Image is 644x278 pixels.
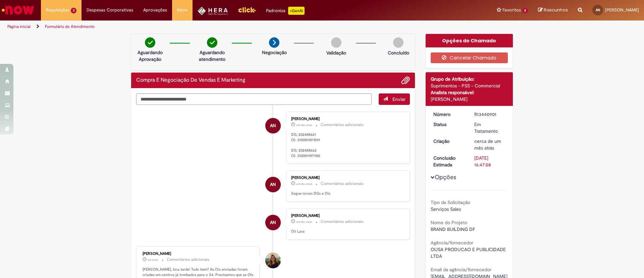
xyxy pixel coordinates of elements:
[321,122,364,128] small: Comentários adicionais
[148,258,158,262] span: 6d atrás
[291,176,403,180] div: [PERSON_NAME]
[296,182,312,186] time: 29/09/2025 17:42:16
[291,191,403,196] p: Segue novas DGs e OIs
[270,176,276,193] span: AN
[196,49,228,63] p: Aguardando atendimento
[136,77,246,83] h2: Compra E Negociação De Vendas E Marketing Histórico de tíquete
[262,49,287,56] p: Negociação
[605,7,639,13] span: [PERSON_NAME]
[265,215,281,230] div: Allysson Belle Dalla Nora
[296,182,312,186] span: um dia atrás
[428,121,470,128] dt: Status
[474,138,505,151] div: 22/08/2025 16:44:00
[388,49,409,56] p: Concluído
[266,7,305,15] div: Padroniza
[45,24,95,29] a: Formulário de Atendimento
[71,8,76,13] span: 3
[270,214,276,231] span: AN
[136,93,372,105] textarea: Digite sua mensagem aqui...
[431,52,508,63] button: Cancelar Chamado
[291,117,403,121] div: [PERSON_NAME]
[291,229,403,234] p: Oii Lara
[431,76,508,82] div: Grupo de Atribuição:
[87,7,133,13] span: Despesas Corporativas
[265,253,281,268] div: Lara Moccio Breim Solera
[207,37,217,48] img: check-circle-green.png
[428,138,470,145] dt: Criação
[431,267,491,273] b: Email da agência/fornecedor
[428,111,470,118] dt: Número
[428,155,470,168] dt: Conclusão Estimada
[431,89,508,96] div: Analista responsável:
[238,5,256,15] img: click_logo_yellow_360x200.png
[596,8,600,12] span: AN
[296,220,312,224] span: um dia atrás
[265,118,281,133] div: Allysson Belle Dalla Nora
[522,8,528,13] span: 2
[431,220,467,226] b: Nome do Projeto
[134,49,166,63] p: Aguardando Aprovação
[474,138,501,151] time: 22/08/2025 16:44:00
[291,214,403,218] div: [PERSON_NAME]
[321,219,364,225] small: Comentários adicionais
[538,7,568,13] a: Rascunhos
[198,7,228,15] img: HeraLogo.png
[291,132,403,159] p: DG; 202488661 OI: 310001987899 DG: 202488662 OI: 310001987900
[393,37,404,48] img: img-circle-grey.png
[392,96,406,102] span: Enviar
[431,226,475,232] span: BRAND BUILDING DF
[474,155,505,168] div: [DATE] 16:47:08
[321,181,364,187] small: Comentários adicionais
[296,123,312,127] span: um dia atrás
[474,111,505,118] div: R13440901
[5,21,424,33] ul: Trilhas de página
[431,96,508,103] div: [PERSON_NAME]
[379,93,410,105] button: Enviar
[177,7,187,13] span: More
[431,82,508,89] div: Suprimentos - PSS - Commercial
[474,121,505,134] div: Em Tratamento
[431,240,473,246] b: Agência/fornecedor
[270,118,276,134] span: AN
[265,177,281,192] div: Allysson Belle Dalla Nora
[474,138,501,151] span: cerca de um mês atrás
[7,24,31,29] a: Página inicial
[401,76,410,85] button: Adicionar anexos
[426,34,513,47] div: Opções do Chamado
[296,220,312,224] time: 29/09/2025 17:42:04
[431,246,507,259] span: OUSA PRODUCAO E PUBLICIDADE LTDA
[143,252,254,256] div: [PERSON_NAME]
[544,7,568,13] span: Rascunhos
[431,206,461,212] span: Serviços Sales
[269,37,279,48] img: arrow-next.png
[167,257,210,263] small: Comentários adicionais
[431,199,470,205] b: Tipo da Solicitação
[46,7,69,13] span: Requisições
[502,7,521,13] span: Favoritos
[331,37,341,48] img: img-circle-grey.png
[326,49,346,56] p: Validação
[288,7,305,15] p: +GenAi
[148,258,158,262] time: 24/09/2025 18:36:42
[143,7,167,13] span: Aprovações
[145,37,155,48] img: check-circle-green.png
[1,3,35,17] img: ServiceNow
